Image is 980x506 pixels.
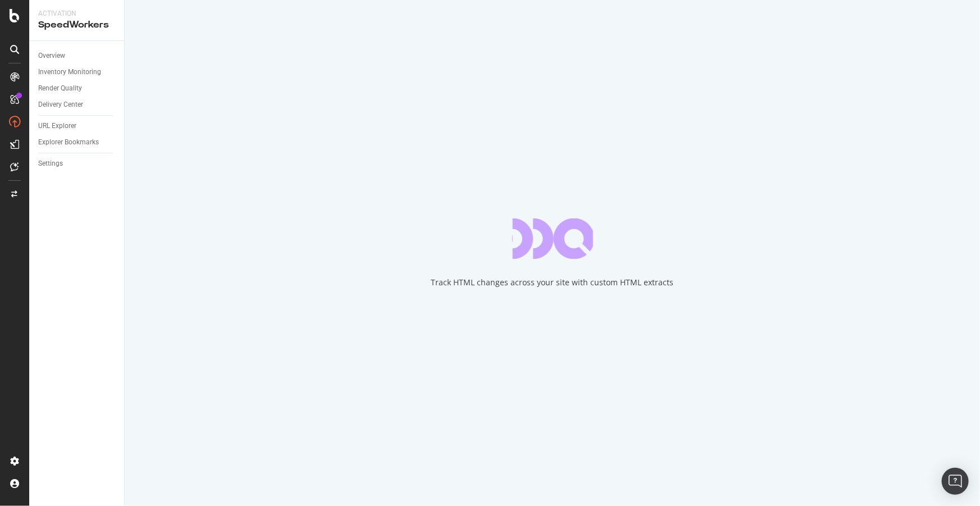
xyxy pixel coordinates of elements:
[38,83,82,94] div: Render Quality
[38,9,115,19] div: Activation
[38,99,83,111] div: Delivery Center
[38,19,115,31] div: SpeedWorkers
[942,468,969,495] div: Open Intercom Messenger
[38,99,116,111] a: Delivery Center
[431,277,674,288] div: Track HTML changes across your site with custom HTML extracts
[38,66,101,78] div: Inventory Monitoring
[38,50,65,62] div: Overview
[512,218,593,259] div: animation
[38,66,116,78] a: Inventory Monitoring
[38,136,116,148] a: Explorer Bookmarks
[38,120,76,132] div: URL Explorer
[38,120,116,132] a: URL Explorer
[38,158,63,170] div: Settings
[38,136,99,148] div: Explorer Bookmarks
[38,50,116,62] a: Overview
[38,83,116,94] a: Render Quality
[38,158,116,170] a: Settings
